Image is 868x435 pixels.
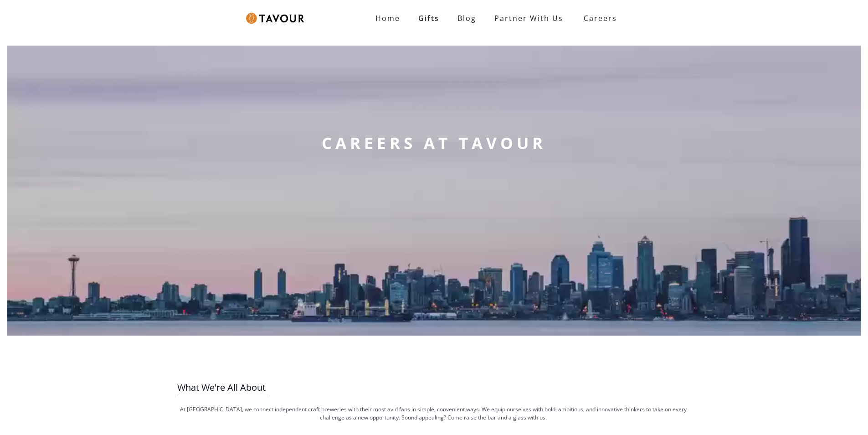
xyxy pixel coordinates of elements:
h3: What We're All About [177,379,690,396]
strong: Careers [584,9,617,27]
a: partner with us [485,9,572,27]
a: Home [366,9,409,27]
a: Blog [448,9,485,27]
a: Gifts [409,9,448,27]
strong: Home [375,13,400,23]
strong: CAREERS AT TAVOUR [322,132,546,154]
p: At [GEOGRAPHIC_DATA], we connect independent craft breweries with their most avid fans in simple,... [177,405,690,422]
a: Careers [572,5,624,31]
